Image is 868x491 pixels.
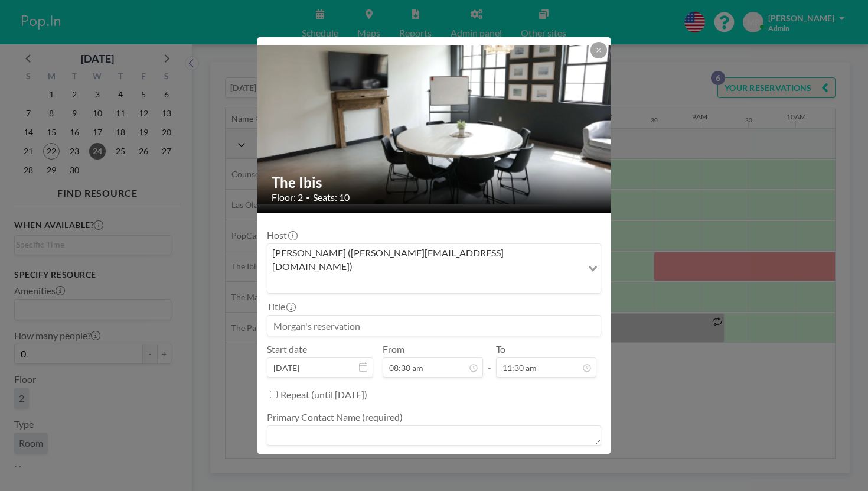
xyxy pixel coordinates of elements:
input: Morgan's reservation [267,316,601,336]
label: Primary Contact Name (required) [267,411,403,423]
label: Start date [267,343,307,355]
label: Title [267,301,295,313]
h2: The Ibis [272,174,598,191]
div: Search for option [267,244,601,293]
label: Host [267,229,296,241]
input: Search for option [269,275,581,291]
span: [PERSON_NAME] ([PERSON_NAME][EMAIL_ADDRESS][DOMAIN_NAME]) [270,246,580,273]
span: • [306,193,310,202]
label: Repeat (until [DATE]) [280,389,367,401]
span: Floor: 2 [272,191,303,203]
img: 537.png [257,45,612,204]
span: - [488,347,491,373]
label: From [383,343,404,355]
label: To [496,343,505,355]
span: Seats: 10 [313,191,350,203]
